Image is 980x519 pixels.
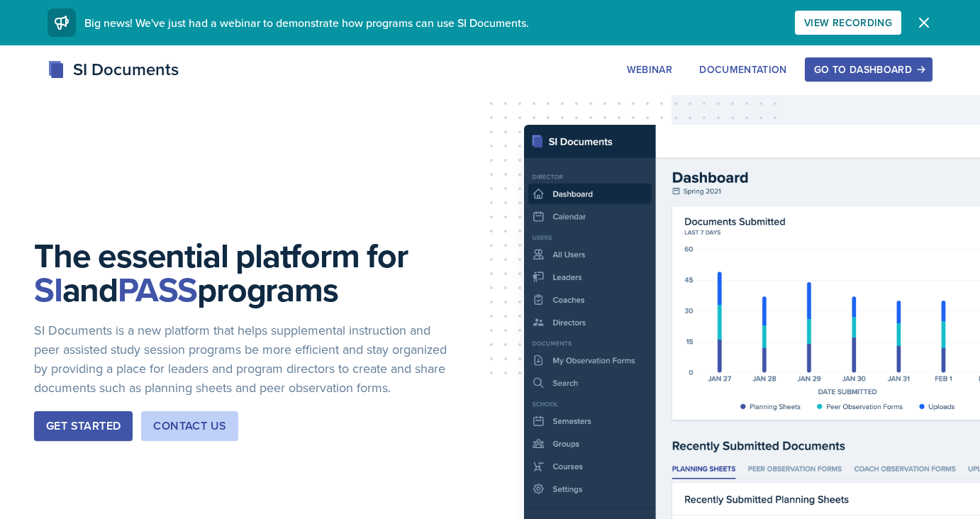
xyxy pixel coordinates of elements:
[795,11,901,35] button: View Recording
[699,64,787,75] div: Documentation
[814,64,923,75] div: Go to Dashboard
[690,57,796,82] button: Documentation
[804,17,892,28] div: View Recording
[618,57,681,82] button: Webinar
[46,418,121,435] div: Get Started
[84,15,529,30] span: Big news! We've just had a webinar to demonstrate how programs can use SI Documents.
[141,411,238,441] button: Contact Us
[34,411,133,441] button: Get Started
[627,64,672,75] div: Webinar
[805,57,932,82] button: Go to Dashboard
[48,57,179,82] div: SI Documents
[153,418,226,435] div: Contact Us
